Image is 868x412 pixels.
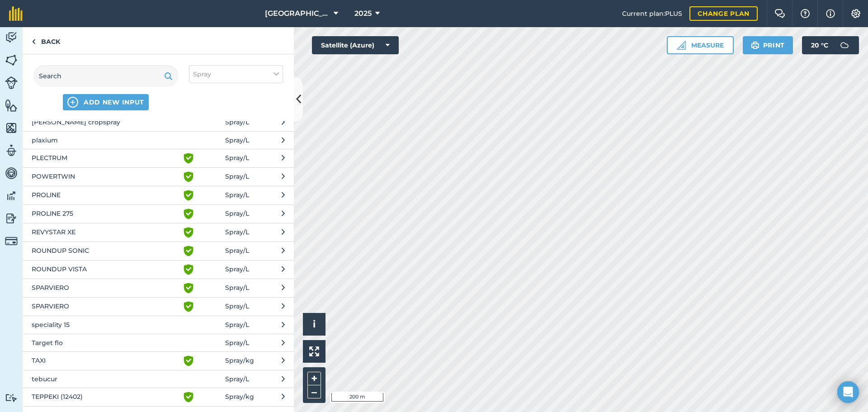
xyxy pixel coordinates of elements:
[303,313,325,336] button: i
[265,8,330,19] span: [GEOGRAPHIC_DATA]
[354,8,372,19] span: 2025
[689,6,758,21] a: Change plan
[189,65,283,83] button: Spray
[32,171,179,182] span: POWERTWIN
[84,98,144,107] span: ADD NEW INPUT
[33,65,178,87] input: Search
[225,135,249,145] span: Spray / L
[5,76,18,89] img: svg+xml;base64,PD94bWwgdmVyc2lvbj0iMS4wIiBlbmNvZGluZz0idXRmLTgiPz4KPCEtLSBHZW5lcmF0b3I6IEFkb2JlIE...
[23,204,294,223] button: PROLINE 275 Spray/L
[193,69,211,79] span: Spray
[622,9,682,19] span: Current plan : PLUS
[32,301,179,312] span: SPARVIERO
[811,36,828,54] span: 20 ° C
[837,381,859,403] div: Open Intercom Messenger
[5,144,18,157] img: svg+xml;base64,PD94bWwgdmVyc2lvbj0iMS4wIiBlbmNvZGluZz0idXRmLTgiPz4KPCEtLSBHZW5lcmF0b3I6IEFkb2JlIE...
[32,135,179,145] span: plaxium
[23,297,294,316] button: SPARVIERO Spray/L
[32,117,179,127] span: [PERSON_NAME] cropspray
[63,94,149,110] button: ADD NEW INPUT
[225,301,249,312] span: Spray / L
[23,27,69,54] a: Back
[312,36,399,54] button: Satellite (Azure)
[225,355,254,366] span: Spray / kg
[32,190,179,201] span: PROLINE
[5,393,18,402] img: svg+xml;base64,PD94bWwgdmVyc2lvbj0iMS4wIiBlbmNvZGluZz0idXRmLTgiPz4KPCEtLSBHZW5lcmF0b3I6IEFkb2JlIE...
[225,171,249,182] span: Spray / L
[743,36,793,54] button: Print
[225,153,249,164] span: Spray / L
[23,223,294,242] button: REVYSTAR XE Spray/L
[32,392,179,403] span: TEPPEKI (12402)
[307,385,321,398] button: –
[23,279,294,297] button: SPARVIERO Spray/L
[32,246,179,256] span: ROUNDUP SONIC
[23,388,294,406] button: TEPPEKI (12402) Spray/kg
[225,320,249,330] span: Spray / L
[32,283,179,294] span: SPARVIERO
[23,260,294,279] button: ROUNDUP VISTA Spray/L
[32,36,36,47] img: svg+xml;base64,PHN2ZyB4bWxucz0iaHR0cDovL3d3dy53My5vcmcvMjAwMC9zdmciIHdpZHRoPSI5IiBoZWlnaHQ9IjI0Ii...
[835,36,854,54] img: svg+xml;base64,PD94bWwgdmVyc2lvbj0iMS4wIiBlbmNvZGluZz0idXRmLTgiPz4KPCEtLSBHZW5lcmF0b3I6IEFkb2JlIE...
[9,6,23,21] img: fieldmargin Logo
[850,9,861,18] img: A cog icon
[5,166,18,180] img: svg+xml;base64,PD94bWwgdmVyc2lvbj0iMS4wIiBlbmNvZGluZz0idXRmLTgiPz4KPCEtLSBHZW5lcmF0b3I6IEFkb2JlIE...
[225,246,249,256] span: Spray / L
[5,31,18,44] img: svg+xml;base64,PD94bWwgdmVyc2lvbj0iMS4wIiBlbmNvZGluZz0idXRmLTgiPz4KPCEtLSBHZW5lcmF0b3I6IEFkb2JlIE...
[5,212,18,225] img: svg+xml;base64,PD94bWwgdmVyc2lvbj0iMS4wIiBlbmNvZGluZz0idXRmLTgiPz4KPCEtLSBHZW5lcmF0b3I6IEFkb2JlIE...
[32,320,179,330] span: speciality 15
[225,374,249,384] span: Spray / L
[23,370,294,388] button: tebucur Spray/L
[32,355,179,366] span: TAXI
[32,338,179,348] span: Target flo
[826,8,835,19] img: svg+xml;base64,PHN2ZyB4bWxucz0iaHR0cDovL3d3dy53My5vcmcvMjAwMC9zdmciIHdpZHRoPSIxNyIgaGVpZ2h0PSIxNy...
[23,334,294,351] button: Target flo Spray/L
[313,318,316,330] span: i
[32,153,179,164] span: PLECTRUM
[800,9,811,18] img: A question mark icon
[5,189,18,203] img: svg+xml;base64,PD94bWwgdmVyc2lvbj0iMS4wIiBlbmNvZGluZz0idXRmLTgiPz4KPCEtLSBHZW5lcmF0b3I6IEFkb2JlIE...
[32,264,179,275] span: ROUNDUP VISTA
[5,121,18,135] img: svg+xml;base64,PHN2ZyB4bWxucz0iaHR0cDovL3d3dy53My5vcmcvMjAwMC9zdmciIHdpZHRoPSI1NiIgaGVpZ2h0PSI2MC...
[802,36,859,54] button: 20 °C
[23,113,294,131] button: [PERSON_NAME] cropspray Spray/L
[225,208,249,219] span: Spray / L
[225,283,249,294] span: Spray / L
[307,372,321,385] button: +
[32,227,179,238] span: REVYSTAR XE
[5,99,18,112] img: svg+xml;base64,PHN2ZyB4bWxucz0iaHR0cDovL3d3dy53My5vcmcvMjAwMC9zdmciIHdpZHRoPSI1NiIgaGVpZ2h0PSI2MC...
[225,117,249,127] span: Spray / L
[23,131,294,149] button: plaxium Spray/L
[225,227,249,238] span: Spray / L
[5,53,18,67] img: svg+xml;base64,PHN2ZyB4bWxucz0iaHR0cDovL3d3dy53My5vcmcvMjAwMC9zdmciIHdpZHRoPSI1NiIgaGVpZ2h0PSI2MC...
[23,149,294,167] button: PLECTRUM Spray/L
[667,36,734,54] button: Measure
[225,338,249,348] span: Spray / L
[23,242,294,260] button: ROUNDUP SONIC Spray/L
[774,9,785,18] img: Two speech bubbles overlapping with the left bubble in the forefront
[32,208,179,219] span: PROLINE 275
[5,235,18,247] img: svg+xml;base64,PD94bWwgdmVyc2lvbj0iMS4wIiBlbmNvZGluZz0idXRmLTgiPz4KPCEtLSBHZW5lcmF0b3I6IEFkb2JlIE...
[67,97,78,108] img: svg+xml;base64,PHN2ZyB4bWxucz0iaHR0cDovL3d3dy53My5vcmcvMjAwMC9zdmciIHdpZHRoPSIxNCIgaGVpZ2h0PSIyNC...
[225,190,249,201] span: Spray / L
[751,40,759,51] img: svg+xml;base64,PHN2ZyB4bWxucz0iaHR0cDovL3d3dy53My5vcmcvMjAwMC9zdmciIHdpZHRoPSIxOSIgaGVpZ2h0PSIyNC...
[23,186,294,204] button: PROLINE Spray/L
[225,264,249,275] span: Spray / L
[164,71,173,81] img: svg+xml;base64,PHN2ZyB4bWxucz0iaHR0cDovL3d3dy53My5vcmcvMjAwMC9zdmciIHdpZHRoPSIxOSIgaGVpZ2h0PSIyNC...
[23,167,294,186] button: POWERTWIN Spray/L
[309,346,319,356] img: Four arrows, one pointing top left, one top right, one bottom right and the last bottom left
[677,41,686,50] img: Ruler icon
[225,392,254,403] span: Spray / kg
[23,316,294,333] button: speciality 15 Spray/L
[23,351,294,370] button: TAXI Spray/kg
[32,374,179,384] span: tebucur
